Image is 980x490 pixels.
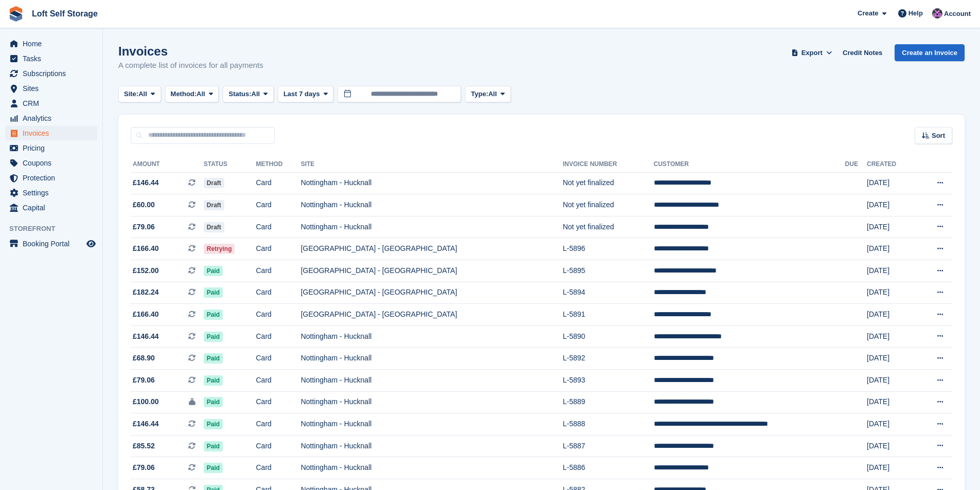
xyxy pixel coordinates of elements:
[204,200,224,210] span: Draft
[133,177,159,188] span: £146.44
[23,141,84,155] span: Pricing
[23,237,84,251] span: Booking Portal
[165,86,219,103] button: Method: All
[301,156,563,173] th: Site
[845,156,867,173] th: Due
[133,309,159,320] span: £166.40
[204,287,223,298] span: Paid
[932,8,942,19] img: Amy Wright
[867,260,916,282] td: [DATE]
[563,172,654,194] td: Not yet finalized
[867,194,916,216] td: [DATE]
[5,141,97,155] a: menu
[867,282,916,304] td: [DATE]
[133,331,159,342] span: £146.44
[28,5,102,22] a: Loft Self Storage
[5,37,97,51] a: menu
[85,238,97,250] a: Preview store
[5,156,97,170] a: menu
[301,413,563,435] td: Nottingham - Hucknall
[563,391,654,413] td: L-5889
[471,89,488,99] span: Type:
[256,194,301,216] td: Card
[563,282,654,304] td: L-5894
[256,156,301,173] th: Method
[133,353,155,364] span: £68.90
[23,81,84,96] span: Sites
[23,96,84,111] span: CRM
[867,413,916,435] td: [DATE]
[5,171,97,185] a: menu
[204,353,223,364] span: Paid
[8,6,24,22] img: stora-icon-8386f47178a22dfd0bd8f6a31ec36ba5ce8667c1dd55bd0f319d3a0aa187defe.svg
[256,260,301,282] td: Card
[204,375,223,386] span: Paid
[204,463,223,473] span: Paid
[23,37,84,51] span: Home
[563,304,654,326] td: L-5891
[204,222,224,232] span: Draft
[256,282,301,304] td: Card
[563,435,654,457] td: L-5887
[278,86,334,103] button: Last 7 days
[256,413,301,435] td: Card
[563,370,654,392] td: L-5893
[301,304,563,326] td: [GEOGRAPHIC_DATA] - [GEOGRAPHIC_DATA]
[252,89,260,99] span: All
[133,265,159,276] span: £152.00
[223,86,273,103] button: Status: All
[204,397,223,407] span: Paid
[256,325,301,348] td: Card
[23,201,84,215] span: Capital
[895,44,965,61] a: Create an Invoice
[23,51,84,66] span: Tasks
[301,370,563,392] td: Nottingham - Hucknall
[301,325,563,348] td: Nottingham - Hucknall
[301,172,563,194] td: Nottingham - Hucknall
[563,194,654,216] td: Not yet finalized
[228,89,251,99] span: Status:
[867,391,916,413] td: [DATE]
[133,199,155,210] span: £60.00
[301,216,563,238] td: Nottingham - Hucknall
[839,44,886,61] a: Credit Notes
[256,457,301,479] td: Card
[488,89,497,99] span: All
[301,457,563,479] td: Nottingham - Hucknall
[118,86,161,103] button: Site: All
[563,156,654,173] th: Invoice Number
[133,375,155,386] span: £79.06
[563,260,654,282] td: L-5895
[23,186,84,200] span: Settings
[563,457,654,479] td: L-5886
[801,48,823,58] span: Export
[867,348,916,370] td: [DATE]
[197,89,205,99] span: All
[118,60,263,71] p: A complete list of invoices for all payments
[654,156,845,173] th: Customer
[867,304,916,326] td: [DATE]
[23,66,84,81] span: Subscriptions
[465,86,510,103] button: Type: All
[867,370,916,392] td: [DATE]
[5,81,97,96] a: menu
[867,216,916,238] td: [DATE]
[5,237,97,251] a: menu
[867,156,916,173] th: Created
[301,391,563,413] td: Nottingham - Hucknall
[301,282,563,304] td: [GEOGRAPHIC_DATA] - [GEOGRAPHIC_DATA]
[867,435,916,457] td: [DATE]
[204,178,224,188] span: Draft
[256,391,301,413] td: Card
[23,111,84,125] span: Analytics
[944,9,971,19] span: Account
[5,51,97,66] a: menu
[5,96,97,111] a: menu
[563,348,654,370] td: L-5892
[204,244,235,254] span: Retrying
[932,131,945,141] span: Sort
[124,89,138,99] span: Site:
[301,260,563,282] td: [GEOGRAPHIC_DATA] - [GEOGRAPHIC_DATA]
[867,457,916,479] td: [DATE]
[5,126,97,140] a: menu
